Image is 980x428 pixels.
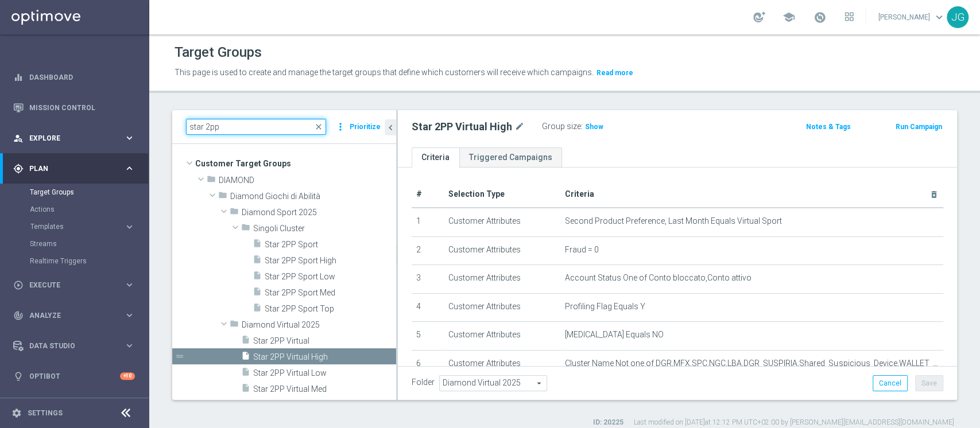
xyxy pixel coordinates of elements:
[335,119,346,135] i: more_vert
[13,92,135,123] div: Mission Control
[13,341,135,351] button: Data Studio keyboard_arrow_right
[514,120,525,134] i: mode_edit
[444,265,561,294] td: Customer Attributes
[595,67,634,79] button: Read more
[412,208,444,236] td: 1
[186,119,326,135] input: Quick find group or folder
[30,239,119,248] a: Streams
[412,265,444,294] td: 3
[29,62,135,92] a: Dashboard
[314,122,323,131] span: close
[253,352,396,362] span: Star 2PP Virtual High
[13,311,135,320] div: track_changes Analyze keyboard_arrow_right
[30,188,119,197] a: Target Groups
[230,319,239,332] i: folder
[13,72,24,83] i: equalizer
[30,235,148,252] div: Streams
[412,378,435,387] label: Folder
[207,174,216,188] i: folder
[253,287,262,300] i: insert_drive_file
[241,367,250,380] i: insert_drive_file
[412,322,444,351] td: 5
[253,271,262,284] i: insert_drive_file
[565,302,645,312] span: Profiling Flag Equals Y
[28,410,63,417] a: Settings
[13,372,135,381] button: lightbulb Optibot +10
[29,361,120,391] a: Optibot
[444,208,561,236] td: Customer Attributes
[444,236,561,265] td: Customer Attributes
[444,350,561,379] td: Customer Attributes
[894,120,943,133] button: Run Campaign
[265,272,396,282] span: Star 2PP Sport Low
[124,163,135,174] i: keyboard_arrow_right
[29,92,135,123] a: Mission Control
[565,330,664,340] span: [MEDICAL_DATA] Equals NO
[30,218,148,235] div: Templates
[412,350,444,379] td: 6
[13,73,135,82] button: equalizer Dashboard
[13,281,135,290] button: play_circle_outline Execute keyboard_arrow_right
[265,304,396,314] span: Star 2PP Sport Top
[385,119,396,135] button: chevron_left
[124,310,135,321] i: keyboard_arrow_right
[230,192,396,201] span: Diamond Giochi di Abilit&#xE0;
[124,279,135,290] i: keyboard_arrow_right
[241,351,250,364] i: insert_drive_file
[348,119,382,135] button: Prioritize
[13,164,24,174] i: gps_fixed
[915,375,943,391] button: Save
[124,221,135,232] i: keyboard_arrow_right
[30,223,124,230] div: Templates
[13,133,124,143] div: Explore
[253,224,396,234] span: Singoli Cluster
[565,273,752,283] span: Account Status One of Conto bloccato,Conto attivo
[30,222,135,231] button: Templates keyboard_arrow_right
[783,11,795,24] span: school
[195,155,396,172] span: Customer Target Groups
[29,135,124,142] span: Explore
[265,288,396,298] span: Star 2PP Sport Med
[219,176,396,185] span: DIAMOND
[565,359,939,368] span: Cluster Name Not one of DGR,MFX,SPC,NGC,LBA,DGR_SUSPIRIA,Shared_Suspicious_Device,WALLET_ABUSER
[585,123,603,131] span: Show
[13,361,135,391] div: Optibot
[444,181,561,208] th: Selection Type
[253,239,262,252] i: insert_drive_file
[253,303,262,316] i: insert_drive_file
[459,147,562,168] a: Triggered Campaigns
[13,133,24,143] i: person_search
[124,133,135,143] i: keyboard_arrow_right
[412,181,444,208] th: #
[265,256,396,266] span: Star 2PP Sport High
[13,103,135,112] button: Mission Control
[218,190,227,204] i: folder
[13,310,124,321] div: Analyze
[29,312,124,319] span: Analyze
[30,201,148,218] div: Actions
[444,293,561,322] td: Customer Attributes
[124,340,135,351] i: keyboard_arrow_right
[253,384,396,394] span: Star 2PP Virtual Med
[30,184,148,201] div: Target Groups
[13,134,135,143] button: person_search Explore keyboard_arrow_right
[581,122,583,131] label: :
[13,280,24,290] i: play_circle_outline
[565,245,599,255] span: Fraud = 0
[29,282,124,289] span: Execute
[253,255,262,268] i: insert_drive_file
[593,418,623,427] label: ID: 20225
[13,341,124,351] div: Data Studio
[265,240,396,250] span: Star 2PP Sport
[873,375,908,391] button: Cancel
[230,207,239,220] i: folder
[13,62,135,92] div: Dashboard
[253,336,396,346] span: Star 2PP Virtual
[877,9,947,26] a: [PERSON_NAME]keyboard_arrow_down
